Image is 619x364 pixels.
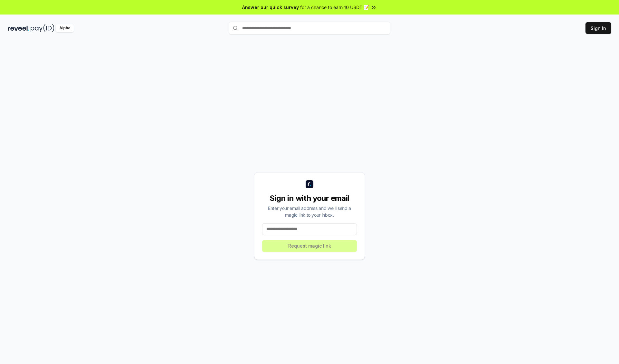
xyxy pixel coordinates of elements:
span: for a chance to earn 10 USDT 📝 [300,4,369,11]
div: Alpha [56,24,74,32]
div: Sign in with your email [262,193,357,203]
button: Sign In [585,22,611,34]
img: reveel_dark [8,24,29,32]
img: logo_small [306,180,313,188]
div: Enter your email address and we’ll send a magic link to your inbox. [262,205,357,218]
span: Answer our quick survey [242,4,299,11]
img: pay_id [31,24,54,32]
